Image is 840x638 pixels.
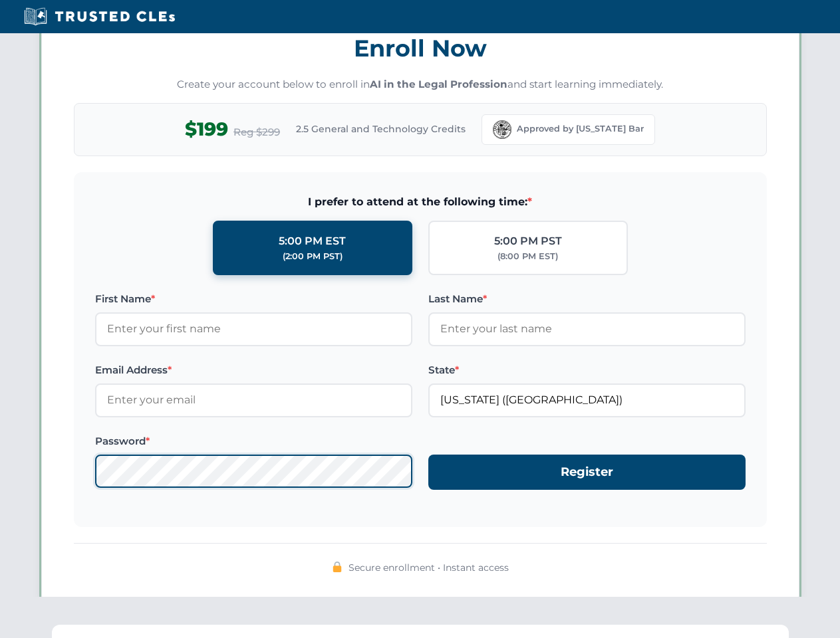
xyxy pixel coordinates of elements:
[428,362,746,378] label: State
[370,78,507,90] strong: AI in the Legal Profession
[493,120,511,139] img: Florida Bar
[428,455,746,490] button: Register
[74,27,767,69] h3: Enroll Now
[95,312,412,346] input: Enter your first name
[494,233,562,250] div: 5:00 PM PST
[95,362,412,378] label: Email Address
[95,433,412,449] label: Password
[233,124,280,140] span: Reg $299
[20,7,179,27] img: Trusted CLEs
[428,383,746,417] input: Florida (FL)
[95,193,746,211] span: I prefer to attend at the following time:
[497,250,558,263] div: (8:00 PM EST)
[283,250,343,263] div: (2:00 PM PST)
[74,77,767,92] p: Create your account below to enroll in and start learning immediately.
[95,291,412,307] label: First Name
[428,291,746,307] label: Last Name
[185,114,228,144] span: $199
[279,233,346,250] div: 5:00 PM EST
[428,312,746,346] input: Enter your last name
[95,383,412,417] input: Enter your email
[517,122,644,136] span: Approved by [US_STATE] Bar
[349,560,509,575] span: Secure enrollment • Instant access
[332,562,343,572] img: 🔒
[296,122,466,136] span: 2.5 General and Technology Credits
